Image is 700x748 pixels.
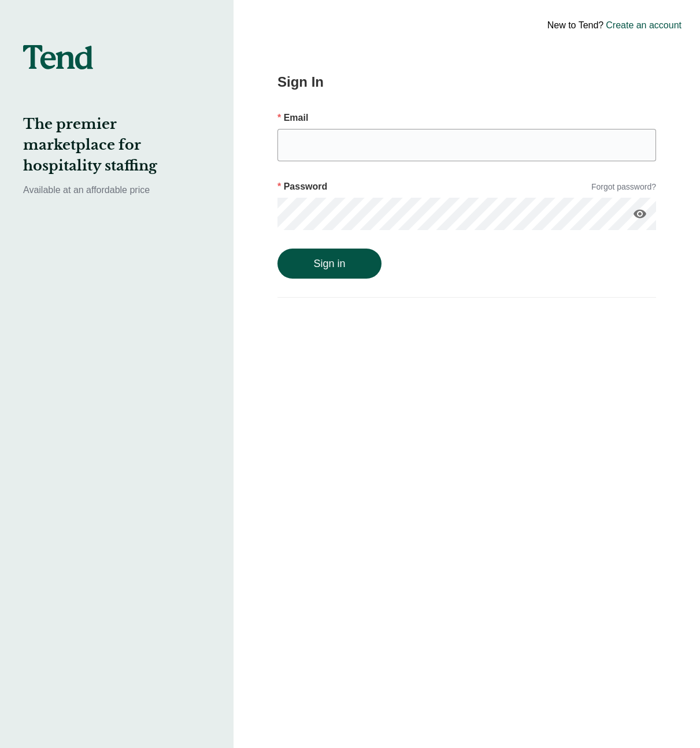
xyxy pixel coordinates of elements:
[277,249,382,279] button: Sign in
[23,45,93,69] img: tend-logo
[277,111,656,125] p: Email
[633,207,647,221] i: visibility
[23,183,210,197] p: Available at an affordable price
[23,114,210,176] h2: The premier marketplace for hospitality staffing
[277,180,327,194] p: Password
[606,18,682,32] a: Create an account
[277,72,656,92] h2: Sign In
[591,181,656,193] a: Forgot password?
